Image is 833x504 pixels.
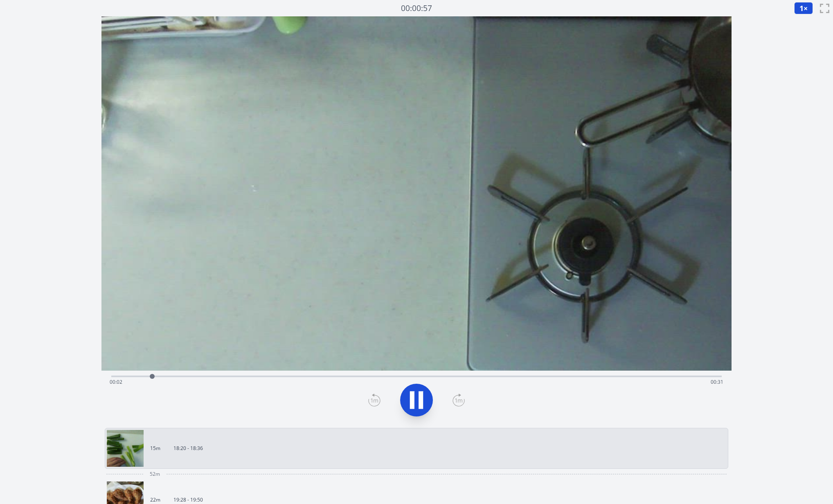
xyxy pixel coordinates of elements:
span: 52m [150,471,160,477]
img: 250614092141_thumb.jpeg [107,430,144,467]
p: 22m [150,497,160,503]
p: 19:28 - 19:50 [173,497,203,503]
span: 1 [799,3,804,13]
button: 1× [794,2,813,14]
p: 15m [150,445,160,452]
span: 00:02 [110,378,122,385]
p: 18:20 - 18:36 [173,445,203,452]
a: 00:00:57 [401,2,432,14]
span: 00:31 [711,378,723,385]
